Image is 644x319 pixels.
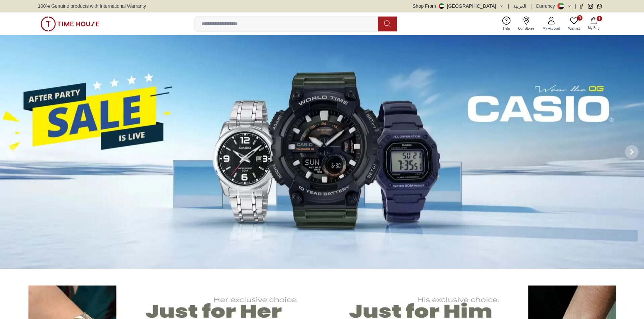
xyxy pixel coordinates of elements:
span: | [508,3,509,9]
button: Shop From[GEOGRAPHIC_DATA] [413,3,504,9]
span: 100% Genuine products with International Warranty [38,3,146,9]
button: العربية [513,3,526,9]
span: 0 [577,15,582,21]
button: 1My Bag [584,16,603,32]
span: My Account [540,26,563,31]
img: ... [41,17,99,31]
span: 1 [597,16,602,21]
a: Instagram [588,4,593,9]
span: Help [500,26,513,31]
span: Wishlist [566,26,582,31]
span: Our Stores [516,26,537,31]
span: | [530,3,532,9]
a: Facebook [579,4,584,9]
a: Our Stores [514,15,539,32]
div: Currency [536,3,558,9]
a: 0Wishlist [564,15,584,32]
img: United Arab Emirates [439,3,444,9]
span: My Bag [585,25,602,30]
a: Whatsapp [597,4,602,9]
span: | [575,3,576,9]
a: Help [499,15,514,32]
